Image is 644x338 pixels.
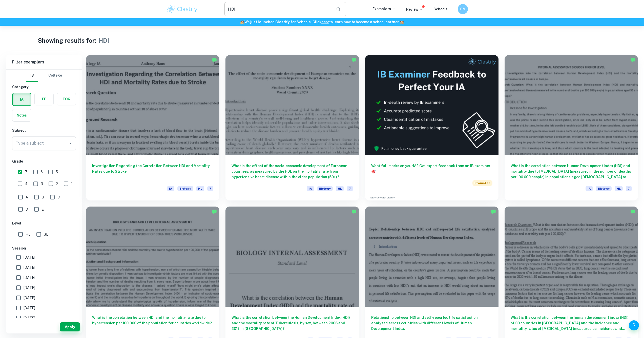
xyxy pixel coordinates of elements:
span: 3 [41,181,43,187]
span: Promoted [472,180,492,186]
span: [DATE] [24,285,35,290]
h6: What is the correlation between the Human Development Index (HDI) and the mortality rate of Tuber... [232,315,353,331]
span: HL [196,186,204,191]
p: Exemplars [372,6,396,12]
img: Marked [212,209,217,214]
a: here [321,20,329,24]
a: Schools [433,7,448,11]
span: [DATE] [24,255,35,260]
span: IA [167,186,174,191]
span: [DATE] [24,265,35,270]
button: OM [458,4,468,14]
img: Marked [630,209,635,214]
img: Marked [351,58,357,63]
span: 2 [56,181,58,187]
span: HL [26,232,30,237]
span: SL [44,232,48,237]
span: [DATE] [24,315,35,321]
h6: Filter exemplars [6,55,82,69]
span: [DATE] [24,295,35,301]
button: IA [13,93,31,105]
h6: What is the correlation between Human Development Index (HDI) and mortality due to [MEDICAL_DATA]... [511,163,632,180]
span: 1 [71,181,73,187]
span: IA [307,186,314,191]
button: TOK [57,93,76,105]
div: Filter type choice [26,70,62,82]
button: Notes [12,109,31,121]
h6: We just launched Clastify for Schools. Click to learn how to become a school partner. [1,19,643,25]
img: Clastify logo [166,4,198,14]
a: What is the effect of the socio-economic development of European countries, as measured by the HD... [225,55,359,200]
h6: Investigation Regarding the Correlation Between HDI and Mortality Rates due to Stroke [92,163,213,180]
h6: Relationship between HDI and self-reported life satisfaction analyzed across countries with diffe... [371,315,492,331]
img: Marked [491,209,496,214]
span: B [41,194,44,200]
img: Marked [630,58,635,63]
span: 6 [40,169,43,175]
a: Advertise with Clastify [370,196,395,199]
span: HL [615,186,623,191]
span: Biology [177,186,193,191]
span: IA [586,186,593,191]
h1: Showing results for: [38,36,96,45]
span: C [57,194,60,200]
span: 🏫 [400,20,404,24]
h6: What is the effect of the socio-economic development of European countries, as measured by the HD... [232,163,353,180]
h6: OM [460,6,466,12]
span: [DATE] [24,275,35,280]
span: 🏫 [240,20,244,24]
h6: Category [12,84,76,90]
h6: What is the correlation between HDI and the mortality rate due to hypertension per 100,000 of the... [92,315,213,331]
p: Review [406,7,423,12]
span: A [26,194,28,200]
h6: Level [12,220,76,226]
span: 7 [347,186,353,191]
a: What is the correlation between Human Development Index (HDI) and mortality due to [MEDICAL_DATA]... [505,55,638,200]
h6: Want full marks on your IA ? Get expert feedback from an IB examiner! [371,163,492,174]
a: Investigation Regarding the Correlation Between HDI and Mortality Rates due to StrokeIABiologyHL7 [86,55,219,200]
h1: HDI [98,36,109,45]
span: 5 [56,169,58,175]
img: Marked [212,58,217,63]
img: Marked [351,209,357,214]
span: Biology [596,186,612,191]
span: 🎯 [371,169,376,173]
h6: Subject [12,128,76,133]
h6: Session [12,245,76,251]
span: E [41,207,44,212]
button: Help and Feedback [629,320,639,330]
span: 4 [25,181,28,187]
h6: Grade [12,159,76,164]
a: Want full marks on yourIA? Get expert feedback from an IB examiner!PromotedAdvertise with Clastify [365,55,498,200]
span: 7 [626,186,632,191]
button: Open [67,140,74,147]
span: D [26,207,28,212]
button: Apply [60,322,80,331]
button: IB [26,70,38,82]
span: Biology [317,186,333,191]
span: 7 [25,169,27,175]
button: EE [35,93,53,105]
button: College [48,70,62,82]
span: HL [336,186,344,191]
img: Thumbnail [365,55,498,155]
input: Search for any exemplars... [224,2,332,16]
h6: What is the correlation between the human development index (HDI) of 30 countries in [GEOGRAPHIC_... [511,315,632,331]
span: [DATE] [24,305,35,311]
span: 7 [207,186,213,191]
